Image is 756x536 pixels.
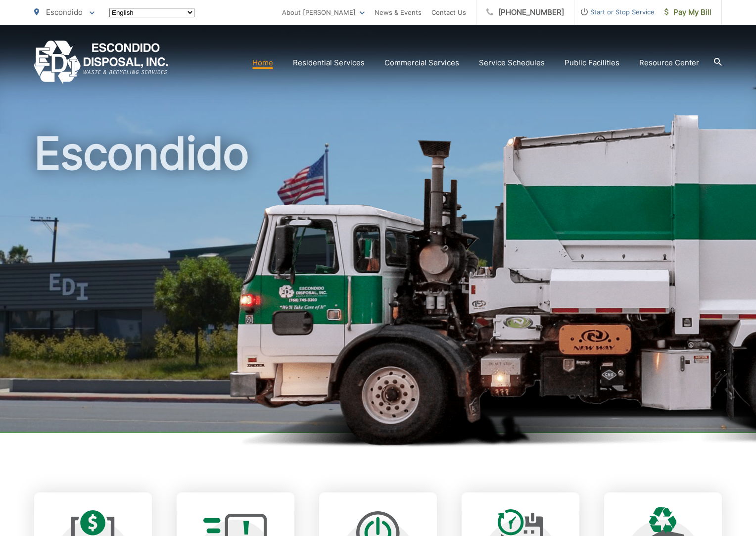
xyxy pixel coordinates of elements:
[34,129,722,442] h1: Escondido
[664,6,711,18] span: Pay My Bill
[375,6,422,18] a: News & Events
[293,57,365,69] a: Residential Services
[46,7,83,17] span: Escondido
[252,57,273,69] a: Home
[282,6,365,18] a: About [PERSON_NAME]
[34,41,168,85] a: EDCD logo. Return to the homepage.
[431,6,466,18] a: Contact Us
[639,57,699,69] a: Resource Center
[384,57,459,69] a: Commercial Services
[565,57,619,69] a: Public Facilities
[109,8,194,17] select: Select a language
[479,57,545,69] a: Service Schedules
